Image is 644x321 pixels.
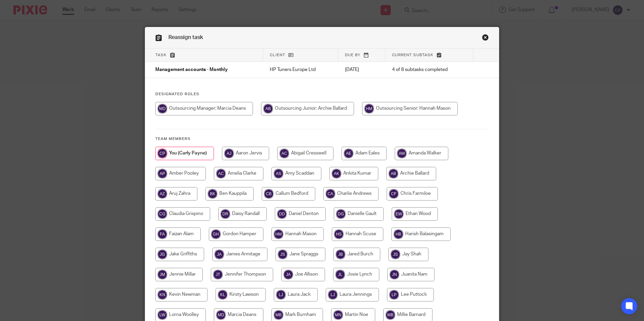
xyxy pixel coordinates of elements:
[168,35,203,40] span: Reassign task
[392,53,433,57] span: Current subtask
[270,66,332,73] p: HP Tuners Europe Ltd
[482,34,489,43] a: Close this dialog window
[385,62,473,78] td: 4 of 8 subtasks completed
[345,53,360,57] span: Due by
[155,53,167,57] span: Task
[155,68,228,72] span: Management accounts - Monthly
[155,136,489,142] h4: Team members
[270,53,285,57] span: Client
[345,66,379,73] p: [DATE]
[155,92,489,97] h4: Designated Roles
